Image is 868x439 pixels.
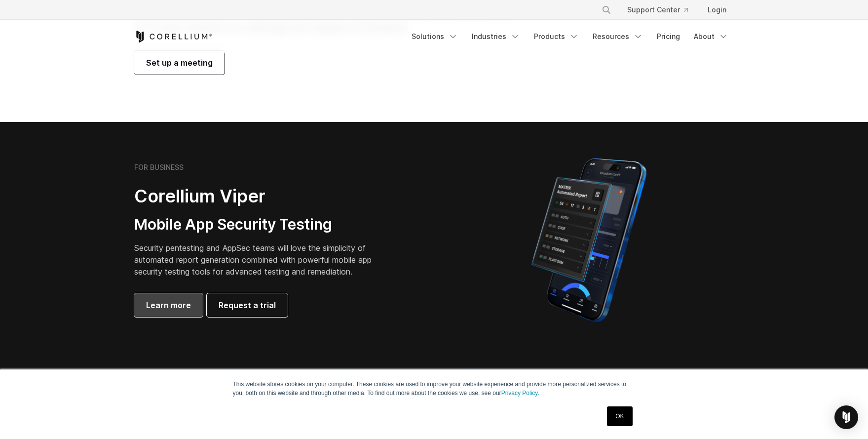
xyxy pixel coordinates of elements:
p: Security pentesting and AppSec teams will love the simplicity of automated report generation comb... [134,242,387,278]
span: Request a trial [219,299,276,311]
a: Learn more [134,293,203,317]
img: Corellium MATRIX automated report on iPhone showing app vulnerability test results across securit... [515,154,663,326]
a: Set up a meeting [134,51,225,75]
div: Open Intercom Messenger [834,405,858,429]
div: Navigation Menu [590,1,734,19]
a: Pricing [651,28,686,45]
span: Set up a meeting [146,57,213,69]
a: Privacy Policy. [501,390,539,397]
h3: Mobile App Security Testing [134,215,387,234]
a: Login [700,1,734,19]
h2: Corellium Viper [134,185,387,207]
a: Support Center [619,1,696,19]
a: Request a trial [207,293,288,317]
a: About [688,28,734,45]
a: Corellium Home [134,31,213,42]
h6: FOR BUSINESS [134,163,184,172]
div: Navigation Menu [406,28,734,45]
button: Search [598,1,615,19]
a: Resources [587,28,649,45]
a: Industries [466,28,526,45]
span: Learn more [146,299,191,311]
a: Solutions [406,28,464,45]
a: Products [528,28,585,45]
p: This website stores cookies on your computer. These cookies are used to improve your website expe... [233,380,636,398]
a: OK [607,406,632,426]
